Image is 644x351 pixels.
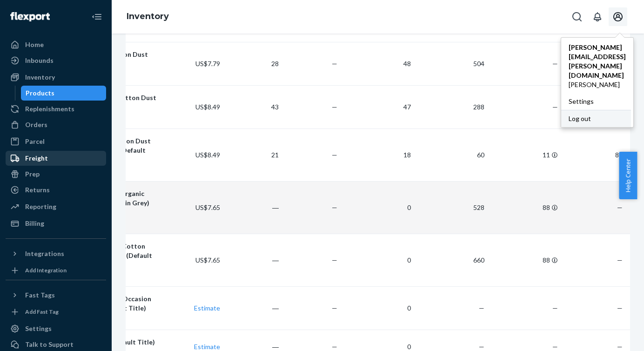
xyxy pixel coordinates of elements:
[6,101,106,116] a: Replenishments
[562,128,630,181] td: 88
[415,42,488,85] td: 504
[561,93,633,110] a: Settings
[6,70,106,85] a: Inventory
[488,234,562,286] td: 88
[6,151,106,166] a: Freight
[609,7,627,26] button: Open account menu
[488,181,562,234] td: 88
[25,324,52,333] div: Settings
[6,321,106,336] a: Settings
[479,304,484,312] span: —
[119,3,176,30] ol: breadcrumbs
[87,7,106,26] button: Close Navigation
[341,234,415,286] td: 0
[25,290,55,300] div: Fast Tags
[617,304,623,312] span: —
[6,53,106,68] a: Inbounds
[488,128,562,181] td: 11
[332,103,337,111] span: —
[224,181,282,234] td: ―
[617,203,623,211] span: —
[224,85,282,128] td: 43
[10,12,50,21] img: Flexport logo
[332,60,337,67] span: —
[6,134,106,149] a: Parcel
[195,151,220,159] span: US$8.49
[332,256,337,264] span: —
[415,181,488,234] td: 528
[552,304,558,312] span: —
[619,152,637,199] button: Help Center
[25,266,67,274] div: Add Integration
[341,181,415,234] td: 0
[25,56,54,65] div: Inbounds
[224,286,282,330] td: ―
[25,73,55,82] div: Inventory
[341,286,415,330] td: 0
[617,256,623,264] span: —
[25,202,56,211] div: Reporting
[25,340,74,349] div: Talk to Support
[341,85,415,128] td: 47
[332,151,337,159] span: —
[25,308,59,316] div: Add Fast Tag
[25,40,44,49] div: Home
[6,37,106,52] a: Home
[25,169,40,179] div: Prep
[561,39,633,93] a: [PERSON_NAME][EMAIL_ADDRESS][PERSON_NAME][DOMAIN_NAME][PERSON_NAME]
[6,199,106,214] a: Reporting
[552,103,558,111] span: —
[224,128,282,181] td: 21
[332,343,337,351] span: —
[561,110,631,127] button: Log out
[552,60,558,67] span: —
[6,265,106,276] a: Add Integration
[25,137,45,146] div: Parcel
[26,88,54,98] div: Products
[415,85,488,128] td: 288
[588,7,607,26] button: Open notifications
[25,154,48,163] div: Freight
[25,219,44,228] div: Billing
[6,216,106,231] a: Billing
[194,343,220,351] a: Estimate
[552,343,558,351] span: —
[25,104,74,114] div: Replenishments
[568,7,586,26] button: Open Search Box
[224,42,282,85] td: 28
[415,234,488,286] td: 660
[25,185,50,195] div: Returns
[6,246,106,261] button: Integrations
[332,203,337,211] span: —
[6,288,106,303] button: Fast Tags
[194,304,220,312] a: Estimate
[25,249,64,258] div: Integrations
[6,306,106,317] a: Add Fast Tag
[569,43,626,80] span: [PERSON_NAME][EMAIL_ADDRESS][PERSON_NAME][DOMAIN_NAME]
[341,42,415,85] td: 48
[224,234,282,286] td: ―
[25,120,47,129] div: Orders
[479,343,484,351] span: —
[127,11,169,21] a: Inventory
[195,103,220,111] span: US$8.49
[341,128,415,181] td: 18
[617,343,623,351] span: —
[415,128,488,181] td: 60
[332,304,337,312] span: —
[21,86,107,101] a: Products
[6,117,106,132] a: Orders
[195,203,220,211] span: US$7.65
[195,256,220,264] span: US$7.65
[195,60,220,67] span: US$7.79
[569,80,626,89] span: [PERSON_NAME]
[6,167,106,182] a: Prep
[6,182,106,197] a: Returns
